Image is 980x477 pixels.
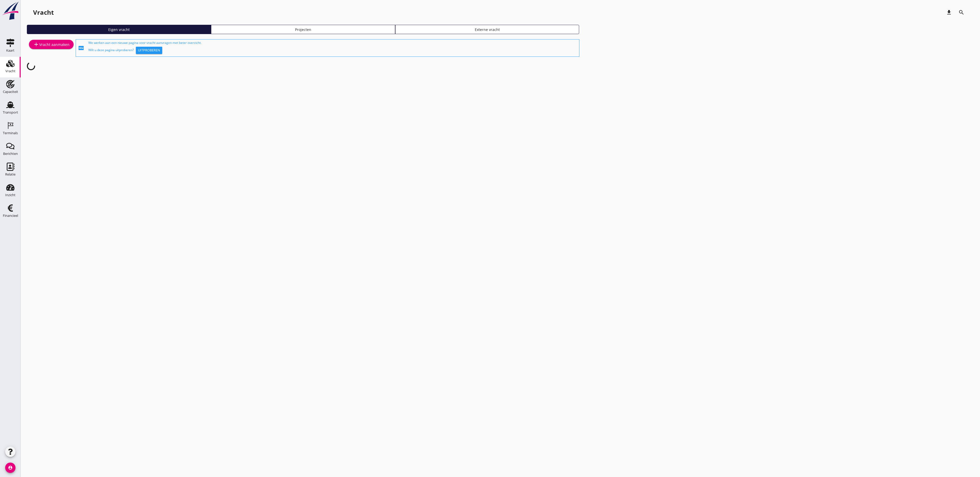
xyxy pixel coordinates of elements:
[3,214,18,217] div: Financieel
[6,49,14,52] div: Kaart
[398,27,577,32] div: Externe vracht
[1,1,20,20] img: logo-small.a267ee39.svg
[27,25,211,34] a: Eigen vracht
[138,48,160,53] div: Uitproberen
[5,463,15,473] i: account_circle
[33,41,39,47] i: add
[29,40,74,49] a: Vracht aanmaken
[5,193,15,197] div: Inzicht
[5,173,15,176] div: Relatie
[5,69,15,73] div: Vracht
[3,131,18,135] div: Terminals
[3,90,18,93] div: Capaciteit
[395,25,579,34] a: Externe vracht
[3,152,18,155] div: Berichten
[946,9,952,15] i: download
[958,9,965,15] i: search
[33,8,54,17] div: Vracht
[213,27,393,32] div: Projecten
[29,27,209,32] div: Eigen vracht
[136,47,162,54] button: Uitproberen
[211,25,395,34] a: Projecten
[3,111,18,114] div: Transport
[78,45,84,51] i: fiber_new
[88,41,577,55] div: We werken aan een nieuwe pagina voor vracht aanvragen met beter overzicht. Wilt u deze pagina uit...
[33,41,69,47] div: Vracht aanmaken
